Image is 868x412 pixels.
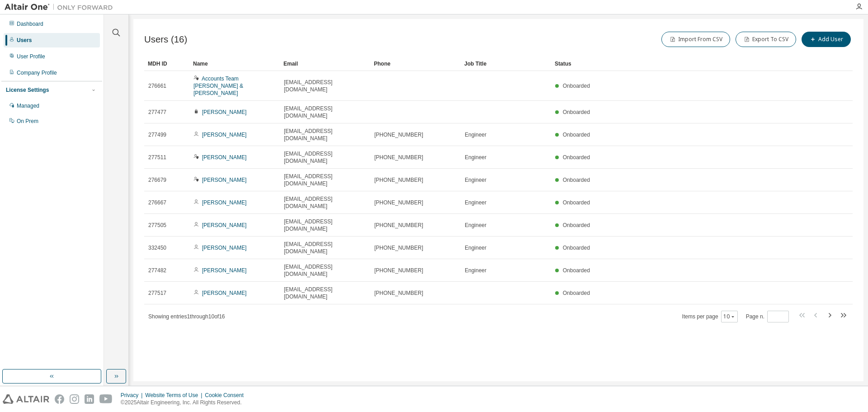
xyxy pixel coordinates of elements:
span: Engineer [465,131,486,138]
span: 276679 [148,176,166,184]
button: Add User [802,32,851,47]
span: Engineer [465,176,486,184]
a: [PERSON_NAME] [202,245,247,251]
a: [PERSON_NAME] [202,199,247,206]
div: Status [555,57,806,71]
span: 277482 [148,267,166,274]
a: [PERSON_NAME] [202,267,247,274]
span: Onboarded [563,132,590,138]
button: Import From CSV [661,32,730,47]
span: Onboarded [563,290,590,296]
span: 277517 [148,289,166,297]
span: [PHONE_NUMBER] [374,199,423,206]
a: [PERSON_NAME] [202,290,247,296]
p: © 2025 Altair Engineering, Inc. All Rights Reserved. [121,399,249,407]
span: 277499 [148,131,166,138]
span: [EMAIL_ADDRESS][DOMAIN_NAME] [284,105,366,119]
span: Users (16) [144,34,187,45]
img: facebook.svg [55,394,64,404]
span: [EMAIL_ADDRESS][DOMAIN_NAME] [284,79,366,93]
div: Phone [374,57,457,71]
span: Engineer [465,267,486,274]
span: 277511 [148,154,166,161]
a: [PERSON_NAME] [202,177,247,183]
button: 10 [723,313,736,320]
span: 277477 [148,109,166,116]
span: Engineer [465,222,486,229]
div: Email [283,57,367,71]
div: Users [17,37,32,44]
span: [EMAIL_ADDRESS][DOMAIN_NAME] [284,150,366,165]
span: Onboarded [563,245,590,251]
div: MDH ID [148,57,186,71]
span: [EMAIL_ADDRESS][DOMAIN_NAME] [284,263,366,278]
button: Export To CSV [736,32,796,47]
span: [PHONE_NUMBER] [374,176,423,184]
span: [EMAIL_ADDRESS][DOMAIN_NAME] [284,195,366,210]
div: License Settings [6,86,49,94]
a: [PERSON_NAME] [202,132,247,138]
img: Altair One [5,3,118,12]
div: Website Terms of Use [145,392,205,399]
span: Onboarded [563,83,590,89]
img: linkedin.svg [85,394,94,404]
div: Company Profile [17,69,57,76]
span: [PHONE_NUMBER] [374,131,423,138]
div: Name [193,57,276,71]
span: Onboarded [563,109,590,115]
a: [PERSON_NAME] [202,109,247,115]
div: Dashboard [17,20,43,28]
span: [PHONE_NUMBER] [374,154,423,161]
a: [PERSON_NAME] [202,154,247,161]
span: [PHONE_NUMBER] [374,244,423,251]
div: Job Title [464,57,547,71]
span: 276661 [148,82,166,90]
div: Managed [17,102,39,109]
img: youtube.svg [99,394,113,404]
span: Engineer [465,199,486,206]
a: Accounts Team [PERSON_NAME] & [PERSON_NAME] [193,76,243,96]
span: [EMAIL_ADDRESS][DOMAIN_NAME] [284,241,366,255]
span: [EMAIL_ADDRESS][DOMAIN_NAME] [284,173,366,187]
span: 277505 [148,222,166,229]
a: [PERSON_NAME] [202,222,247,228]
span: 332450 [148,244,166,251]
span: [EMAIL_ADDRESS][DOMAIN_NAME] [284,218,366,232]
span: Page n. [746,311,789,322]
span: [EMAIL_ADDRESS][DOMAIN_NAME] [284,128,366,142]
span: Onboarded [563,199,590,206]
span: Showing entries 1 through 10 of 16 [148,313,225,320]
span: Onboarded [563,267,590,274]
span: Engineer [465,154,486,161]
span: [PHONE_NUMBER] [374,289,423,297]
img: altair_logo.svg [3,394,49,404]
span: [EMAIL_ADDRESS][DOMAIN_NAME] [284,286,366,300]
img: instagram.svg [70,394,79,404]
span: [PHONE_NUMBER] [374,222,423,229]
span: Items per page [682,311,738,322]
div: Privacy [121,392,145,399]
div: On Prem [17,118,38,125]
div: Cookie Consent [205,392,249,399]
span: Engineer [465,244,486,251]
span: Onboarded [563,154,590,161]
span: Onboarded [563,222,590,228]
span: 276667 [148,199,166,206]
div: User Profile [17,53,45,60]
span: [PHONE_NUMBER] [374,267,423,274]
span: Onboarded [563,177,590,183]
